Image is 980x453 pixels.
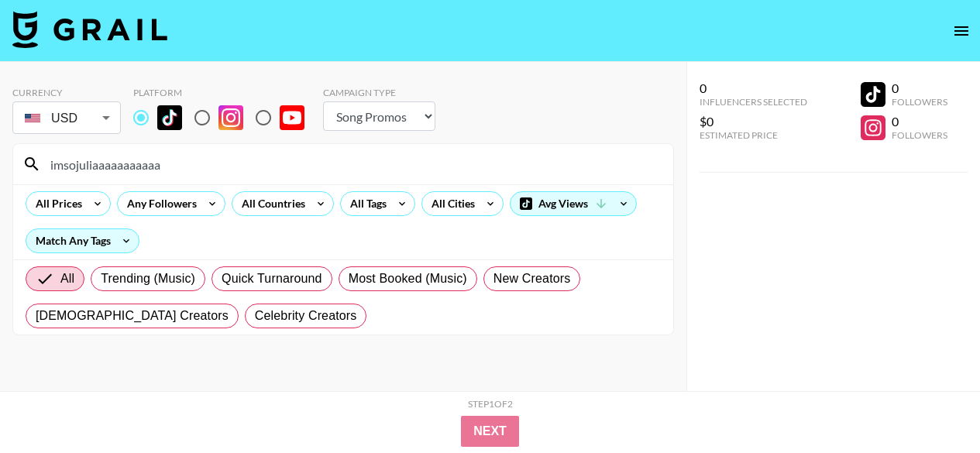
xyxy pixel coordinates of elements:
span: Most Booked (Music) [349,269,467,288]
img: TikTok [157,105,182,130]
div: Followers [892,96,947,108]
div: USD [15,105,118,132]
img: YouTube [280,105,304,130]
div: Campaign Type [323,87,435,98]
span: All [60,269,74,288]
img: Grail Talent [12,11,167,48]
span: Trending (Music) [101,269,195,288]
div: Influencers Selected [700,96,807,108]
div: $0 [700,114,807,129]
span: [DEMOGRAPHIC_DATA] Creators [36,307,229,325]
div: 0 [892,81,947,96]
div: Platform [133,87,317,98]
div: Match Any Tags [26,229,139,252]
div: 0 [700,81,807,96]
div: Avg Views [511,192,636,215]
input: Search by User Name [41,152,664,177]
button: open drawer [946,15,977,46]
span: Quick Turnaround [222,269,322,288]
div: Step 1 of 2 [468,398,513,410]
div: Estimated Price [700,129,807,141]
iframe: Drift Widget Chat Controller [903,376,961,434]
img: Instagram [218,105,243,130]
button: Next [461,416,519,447]
div: All Countries [232,192,308,215]
div: 0 [892,114,947,129]
div: Followers [892,129,947,141]
div: Currency [12,87,121,98]
span: Celebrity Creators [255,307,357,325]
div: Any Followers [118,192,200,215]
div: All Cities [422,192,478,215]
div: All Tags [341,192,390,215]
span: New Creators [493,269,571,288]
div: All Prices [26,192,85,215]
